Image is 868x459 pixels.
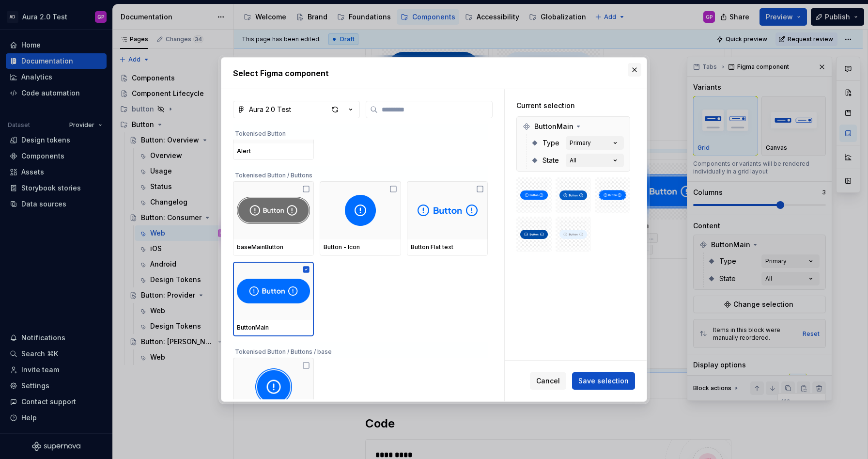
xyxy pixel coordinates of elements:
[249,105,291,114] div: Aura 2.0 Test
[570,157,576,164] div: All
[534,122,573,131] span: ButtonMain
[542,156,559,165] span: State
[233,166,488,181] div: Tokenised Button / Buttons
[411,243,484,251] div: Button Flat text
[237,147,310,155] div: Alert
[530,372,566,390] button: Cancel
[237,243,310,251] div: baseMainButton
[519,119,628,134] div: ButtonMain
[566,154,624,167] button: All
[570,139,591,147] div: Primary
[566,136,624,150] button: Primary
[233,124,488,140] div: Tokenised Button
[233,67,635,79] h2: Select Figma component
[237,324,310,332] div: ButtonMain
[324,243,397,251] div: Button - Icon
[516,101,630,111] div: Current selection
[542,138,559,148] span: Type
[536,376,560,386] span: Cancel
[578,376,629,386] span: Save selection
[572,372,635,390] button: Save selection
[233,342,488,358] div: Tokenised Button / Buttons / base
[233,101,360,118] button: Aura 2.0 Test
